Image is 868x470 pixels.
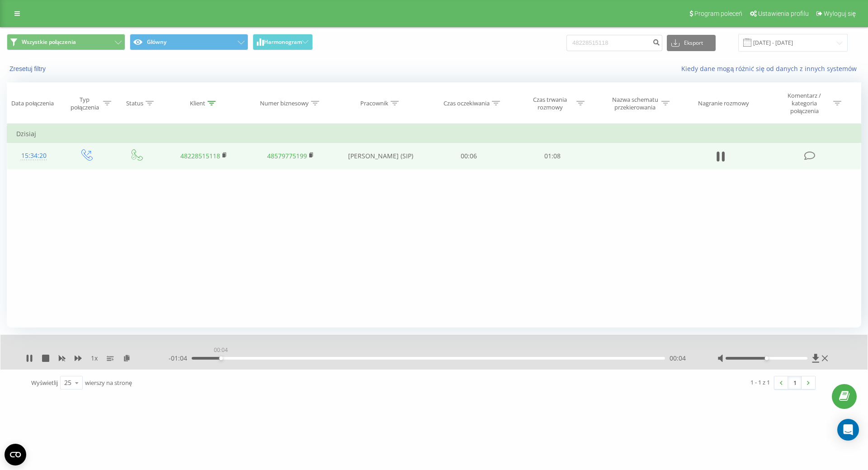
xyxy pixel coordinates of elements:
[260,100,309,107] div: Numer biznesowy
[22,38,76,46] span: Wszystkie połączenia
[681,64,861,73] a: Kiedy dane mogą różnić się od danych z innych systemów
[778,92,831,115] div: Komentarz / kategoria połączenia
[758,10,809,17] span: Ustawienia profilu
[7,125,861,143] td: Dzisiaj
[764,356,768,360] div: Accessibility label
[837,419,859,441] div: Open Intercom Messenger
[694,10,742,17] span: Program poleceń
[253,34,313,50] button: Harmonogram
[7,34,125,50] button: Wszystkie połączenia
[750,378,770,387] div: 1 - 1 z 1
[566,35,662,51] input: Wyszukiwanie według numeru
[5,444,26,465] button: Open CMP widget
[85,379,132,387] span: wierszy na stronę
[267,152,307,160] a: 48579775199
[670,354,686,363] span: 00:04
[360,100,388,107] div: Pracownik
[219,356,223,360] div: Accessibility label
[667,35,716,51] button: Eksport
[180,152,220,160] a: 48228515118
[91,354,98,363] span: 1 x
[334,143,427,169] td: [PERSON_NAME] (SIP)
[169,354,192,363] span: - 01:04
[212,344,230,356] div: 00:04
[443,100,490,107] div: Czas oczekiwania
[126,100,143,107] div: Status
[264,39,302,45] span: Harmonogram
[526,96,574,111] div: Czas trwania rozmowy
[788,376,802,389] a: 1
[611,96,659,111] div: Nazwa schematu przekierowania
[190,100,205,107] div: Klient
[427,143,510,169] td: 00:06
[31,379,58,387] span: Wyświetlij
[130,34,248,50] button: Główny
[64,378,71,387] div: 25
[824,10,856,17] span: Wyloguj się
[16,147,52,165] div: 15:34:20
[7,65,50,73] button: Zresetuj filtry
[11,100,54,107] div: Data połączenia
[68,96,101,111] div: Typ połączenia
[510,143,594,169] td: 01:08
[698,100,749,107] div: Nagranie rozmowy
